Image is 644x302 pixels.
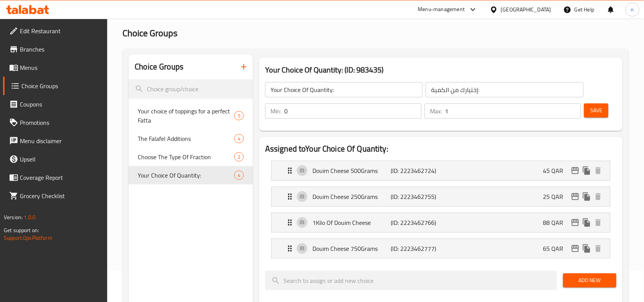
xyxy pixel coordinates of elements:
[235,135,243,142] span: 4
[265,64,617,76] h3: Your Choice Of Quantity: (ID: 983435)
[3,187,108,205] a: Grocery Checklist
[3,40,108,58] a: Branches
[543,244,570,253] p: 65 QAR
[590,106,602,115] span: Save
[3,22,108,40] a: Edit Restaurant
[265,143,617,155] h2: Assigned to Your Choice Of Quantity:
[3,150,108,168] a: Upsell
[543,218,570,227] p: 88 QAR
[3,77,108,95] a: Choice Groups
[20,191,101,200] span: Grocery Checklist
[235,172,243,179] span: 4
[138,107,234,125] span: Your choice of toppings for a perfect Fatta
[631,5,634,14] span: n
[570,191,581,202] button: edit
[3,132,108,150] a: Menu disclaimer
[391,244,443,253] p: (ID: 2223462777)
[20,173,101,182] span: Coverage Report
[501,5,551,14] div: [GEOGRAPHIC_DATA]
[4,225,39,235] span: Get support on:
[581,243,592,254] button: duplicate
[138,171,234,180] span: Your Choice Of Quantity:
[3,58,108,77] a: Menus
[265,236,617,262] li: Expand
[4,212,23,222] span: Version:
[129,79,253,99] input: search
[272,239,610,258] div: Expand
[3,113,108,132] a: Promotions
[20,63,101,72] span: Menus
[20,100,101,109] span: Coupons
[3,95,108,113] a: Coupons
[581,217,592,228] button: duplicate
[135,61,184,73] h2: Choice Groups
[129,166,253,184] div: Your Choice Of Quantity:4
[265,158,617,184] li: Expand
[570,165,581,176] button: edit
[592,191,604,202] button: delete
[265,210,617,236] li: Expand
[21,81,101,90] span: Choice Groups
[272,161,610,180] div: Expand
[312,166,391,175] p: Douim Cheese 500Grams
[584,103,609,118] button: Save
[270,107,281,116] p: Min:
[570,217,581,228] button: edit
[430,107,442,116] p: Max:
[272,187,610,206] div: Expand
[20,136,101,145] span: Menu disclaimer
[391,192,443,201] p: (ID: 2223462755)
[235,112,243,120] span: 5
[418,5,465,14] div: Menu-management
[129,102,253,129] div: Your choice of toppings for a perfect Fatta5
[312,192,391,201] p: Douim Cheese 250Grams
[129,129,253,148] div: The Falafel Additions4
[272,213,610,232] div: Expand
[570,243,581,254] button: edit
[4,233,52,243] a: Support.OpsPlatform
[312,218,391,227] p: 1Kilo Of Douim Cheese
[265,271,557,290] input: search
[20,45,101,54] span: Branches
[138,152,234,161] span: Choose The Type Of Fraction
[563,273,617,287] button: Add New
[265,184,617,210] li: Expand
[3,168,108,187] a: Coverage Report
[20,155,101,164] span: Upsell
[581,165,592,176] button: duplicate
[569,276,610,285] span: Add New
[20,118,101,127] span: Promotions
[391,166,443,175] p: (ID: 2223462724)
[24,212,35,222] span: 1.0.0
[592,243,604,254] button: delete
[235,153,243,161] span: 2
[122,24,177,42] span: Choice Groups
[20,26,101,36] span: Edit Restaurant
[543,166,570,175] p: 45 QAR
[592,217,604,228] button: delete
[592,165,604,176] button: delete
[312,244,391,253] p: Douim Cheese 750Grams
[543,192,570,201] p: 25 QAR
[391,218,443,227] p: (ID: 2223462766)
[581,191,592,202] button: duplicate
[129,148,253,166] div: Choose The Type Of Fraction2
[138,134,234,143] span: The Falafel Additions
